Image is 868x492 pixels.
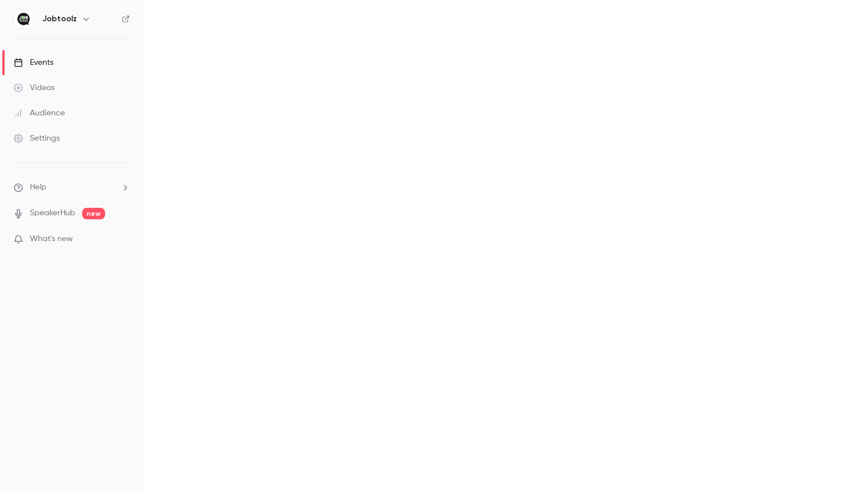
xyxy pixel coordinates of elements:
img: Jobtoolz [14,10,33,28]
span: What's new [30,233,73,245]
li: help-dropdown-opener [14,181,130,193]
div: Audience [14,107,65,119]
span: Help [30,181,46,193]
a: SpeakerHub [30,207,75,219]
h6: Jobtoolz [42,13,77,25]
div: Videos [14,82,55,94]
div: Settings [14,133,60,144]
span: new [82,208,105,219]
div: Events [14,57,53,68]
